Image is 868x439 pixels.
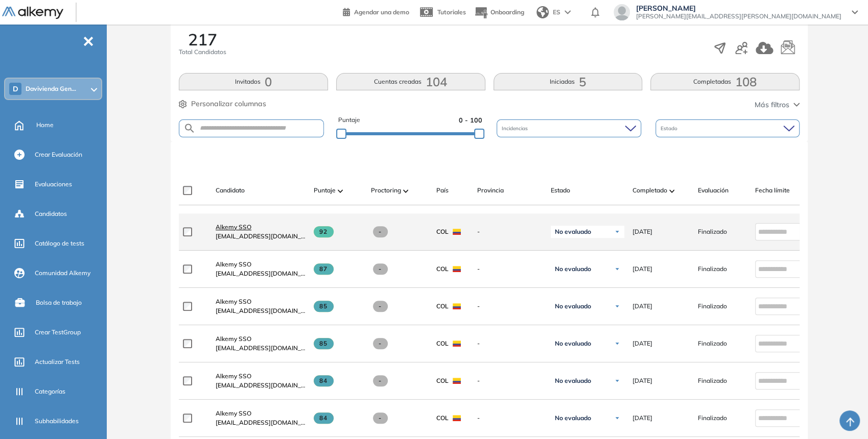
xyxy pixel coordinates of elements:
span: Puntaje [314,186,336,195]
img: COL [453,266,461,272]
span: Completado [632,186,667,195]
span: Finalizado [698,302,727,311]
span: - [477,227,543,236]
span: - [373,301,388,312]
span: [EMAIL_ADDRESS][DOMAIN_NAME] [216,269,306,278]
img: COL [453,303,461,309]
a: Alkemy SSO [216,260,306,269]
span: Onboarding [490,8,524,16]
img: SEARCH_ALT [183,122,196,135]
img: COL [453,340,461,347]
span: COL [436,264,449,274]
span: Crear Evaluación [35,150,82,159]
span: Puntaje [338,115,360,125]
span: No evaluado [555,414,591,422]
span: Alkemy SSO [216,260,251,268]
span: [DATE] [632,339,652,348]
span: Estado [661,125,679,132]
img: COL [453,415,461,421]
span: - [373,375,388,386]
span: Finalizado [698,264,727,274]
span: [DATE] [632,302,652,311]
span: Tutoriales [437,8,466,16]
span: - [477,264,543,274]
span: [DATE] [632,227,652,236]
span: 0 - 100 [459,115,482,125]
span: Alkemy SSO [216,409,251,417]
span: D [13,85,18,93]
span: Davivienda Gen... [26,85,76,93]
span: [DATE] [632,413,652,423]
span: 84 [314,412,334,424]
span: Proctoring [371,186,401,195]
span: Finalizado [698,413,727,423]
img: Ícono de flecha [614,266,620,272]
span: Evaluaciones [35,180,72,189]
span: - [373,263,388,275]
button: Onboarding [474,2,524,23]
span: No evaluado [555,302,591,310]
img: world [536,6,549,18]
span: - [477,376,543,385]
span: - [373,412,388,424]
span: Más filtros [755,100,789,110]
span: COL [436,413,449,423]
span: [DATE] [632,376,652,385]
span: Alkemy SSO [216,223,251,231]
img: Ícono de flecha [614,415,620,421]
a: Alkemy SSO [216,334,306,344]
button: Iniciadas5 [494,73,643,90]
span: [EMAIL_ADDRESS][DOMAIN_NAME] [216,232,306,241]
span: Home [36,120,54,130]
span: No evaluado [555,339,591,348]
a: Alkemy SSO [216,223,306,232]
span: Alkemy SSO [216,335,251,343]
span: Agendar una demo [354,8,409,16]
span: COL [436,302,449,311]
span: ES [553,8,560,17]
div: Incidencias [497,119,641,137]
a: Alkemy SSO [216,409,306,418]
span: 85 [314,301,334,312]
span: Evaluación [698,186,729,195]
span: Candidato [216,186,245,195]
span: Incidencias [502,125,530,132]
img: [missing "en.ARROW_ALT" translation] [338,189,343,192]
span: [PERSON_NAME] [636,4,841,12]
span: Catálogo de tests [35,239,84,248]
span: País [436,186,449,195]
span: No evaluado [555,265,591,273]
button: Cuentas creadas104 [336,73,485,90]
span: Provincia [477,186,504,195]
span: Candidatos [35,209,67,218]
span: Categorías [35,387,65,396]
span: Finalizado [698,376,727,385]
span: [EMAIL_ADDRESS][DOMAIN_NAME] [216,306,306,315]
span: Personalizar columnas [191,99,266,109]
img: Ícono de flecha [614,303,620,309]
span: COL [436,339,449,348]
img: COL [453,378,461,384]
span: No evaluado [555,377,591,385]
img: Logo [2,7,63,19]
a: Alkemy SSO [216,297,306,306]
img: arrow [565,10,571,14]
span: 92 [314,226,334,237]
span: No evaluado [555,228,591,236]
span: Bolsa de trabajo [36,298,82,307]
span: Fecha límite [755,186,790,195]
a: Alkemy SSO [216,372,306,381]
span: Finalizado [698,339,727,348]
span: Alkemy SSO [216,372,251,380]
span: Total Candidatos [179,47,226,57]
div: Estado [655,119,800,137]
button: Invitados0 [179,73,328,90]
img: COL [453,229,461,235]
span: - [373,226,388,237]
img: Ícono de flecha [614,340,620,347]
span: [EMAIL_ADDRESS][DOMAIN_NAME] [216,344,306,353]
span: [DATE] [632,264,652,274]
img: Ícono de flecha [614,229,620,235]
button: Más filtros [755,100,800,110]
span: Subhabilidades [35,417,79,426]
